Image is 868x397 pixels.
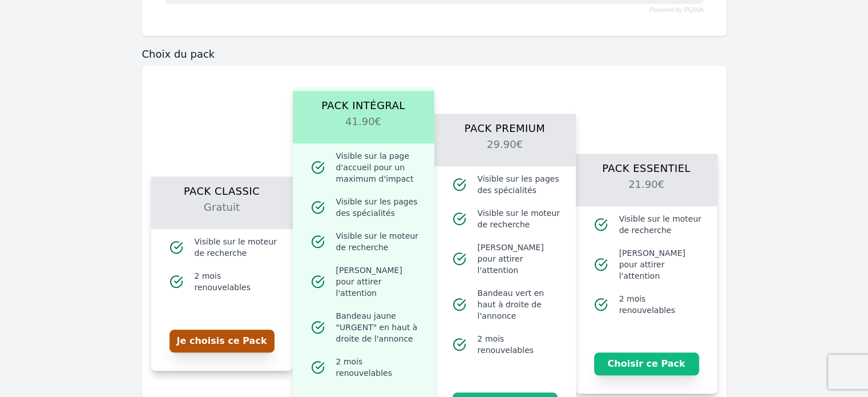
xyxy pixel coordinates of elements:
span: 2 mois renouvelables [195,270,279,293]
h3: Choix du pack [142,47,726,61]
button: Je choisis ce Pack [169,330,274,352]
h2: 29.90€ [448,137,562,166]
span: Visible sur le moteur de recherche [619,213,704,236]
span: 2 mois renouvelables [619,293,704,316]
span: Bandeau jaune "URGENT" en haut à droite de l'annonce [336,310,421,344]
h1: Pack Essentiel [590,154,704,177]
h2: Gratuit [165,199,279,229]
button: Choisir ce Pack [594,352,699,375]
span: Visible sur la page d'accueil pour un maximum d'impact [336,150,421,185]
a: Powered by PQINA [649,7,703,13]
span: [PERSON_NAME] pour attirer l'attention [336,264,421,299]
span: Visible sur le moteur de recherche [336,230,421,253]
h2: 41.90€ [306,114,421,143]
span: 2 mois renouvelables [336,356,421,379]
h1: Pack Premium [448,114,562,137]
span: Visible sur les pages des spécialités [478,173,562,196]
span: [PERSON_NAME] pour attirer l'attention [619,247,704,282]
span: Visible sur les pages des spécialités [336,196,421,219]
span: Visible sur le moteur de recherche [478,207,562,230]
span: Bandeau vert en haut à droite de l'annonce [478,287,562,322]
span: Visible sur le moteur de recherche [195,236,279,259]
h1: Pack Intégral [306,91,421,114]
span: [PERSON_NAME] pour attirer l'attention [478,242,562,276]
span: 2 mois renouvelables [478,333,562,356]
h1: Pack Classic [165,177,279,199]
h2: 21.90€ [590,177,704,206]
